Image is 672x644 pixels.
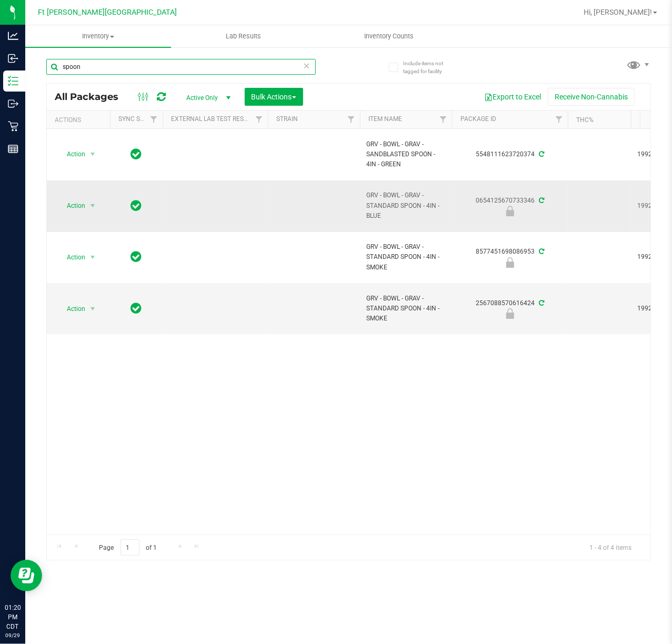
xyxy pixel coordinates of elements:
[550,110,568,128] a: Filter
[55,91,129,103] span: All Packages
[245,88,303,106] button: Bulk Actions
[55,116,106,124] div: Actions
[57,301,86,316] span: Action
[8,76,18,86] inline-svg: Inventory
[5,631,21,639] p: 09/29
[145,110,163,128] a: Filter
[537,150,544,158] span: Sync from Compliance System
[171,25,317,47] a: Lab Results
[57,198,86,213] span: Action
[8,31,18,41] inline-svg: Analytics
[25,32,171,41] span: Inventory
[25,25,171,47] a: Inventory
[57,147,86,162] span: Action
[460,115,496,123] a: Package ID
[537,248,544,255] span: Sync from Compliance System
[250,110,268,128] a: Filter
[548,88,635,106] button: Receive Non-Cannabis
[450,247,569,267] div: 8577451698086953
[435,110,452,128] a: Filter
[131,147,142,162] span: In Sync
[584,8,652,16] span: Hi, [PERSON_NAME]!
[8,53,18,64] inline-svg: Inbound
[366,242,446,273] span: GRV - BOWL - GRAV - STANDARD SPOON - 4IN - SMOKE
[350,32,428,41] span: Inventory Counts
[576,116,594,124] a: THC%
[86,301,99,316] span: select
[11,560,42,591] iframe: Resource center
[303,59,310,73] span: Clear
[8,121,18,132] inline-svg: Retail
[86,250,99,265] span: select
[276,115,298,123] a: Strain
[450,308,569,319] div: Newly Received
[368,115,402,123] a: Item Name
[450,196,569,216] div: 0654125670733346
[118,115,159,123] a: Sync Status
[366,190,446,221] span: GRV - BOWL - GRAV - STANDARD SPOON - 4IN - BLUE
[131,301,142,316] span: In Sync
[537,197,544,204] span: Sync from Compliance System
[131,249,142,264] span: In Sync
[57,250,86,265] span: Action
[252,93,296,101] span: Bulk Actions
[131,198,142,213] span: In Sync
[450,206,569,216] div: Newly Received
[8,98,18,109] inline-svg: Outbound
[86,147,99,162] span: select
[477,88,548,106] button: Export to Excel
[212,32,275,41] span: Lab Results
[38,8,177,17] span: Ft [PERSON_NAME][GEOGRAPHIC_DATA]
[366,294,446,324] span: GRV - BOWL - GRAV - STANDARD SPOON - 4IN - SMOKE
[86,198,99,213] span: select
[450,298,569,319] div: 2567088570616424
[171,115,254,123] a: External Lab Test Result
[8,144,18,154] inline-svg: Reports
[450,149,569,159] div: 5548111623720374
[537,299,544,307] span: Sync from Compliance System
[316,25,462,47] a: Inventory Counts
[450,257,569,268] div: Administrative Hold
[403,59,456,75] span: Include items not tagged for facility
[90,539,166,556] span: Page of 1
[366,139,446,170] span: GRV - BOWL - GRAV - SANDBLASTED SPOON - 4IN - GREEN
[46,59,316,75] input: Search Package ID, Item Name, SKU, Lot or Part Number...
[343,110,360,128] a: Filter
[581,539,640,555] span: 1 - 4 of 4 items
[5,603,21,631] p: 01:20 PM CDT
[121,539,139,556] input: 1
